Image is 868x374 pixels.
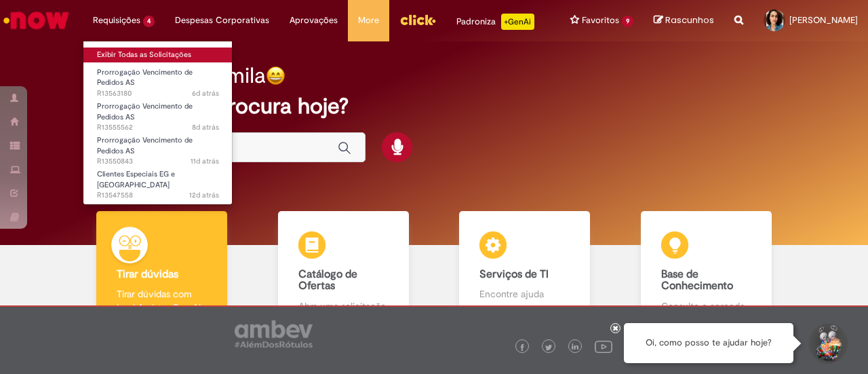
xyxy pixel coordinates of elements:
p: Tirar dúvidas com Lupi Assist e Gen Ai [117,287,207,314]
a: Base de Conhecimento Consulte e aprenda [616,211,797,329]
img: logo_footer_linkedin.png [572,343,578,352]
span: 4 [143,16,155,27]
a: Aberto R13555562 : Prorrogação Vencimento de Pedidos AS [83,99,233,128]
span: More [358,14,379,27]
img: ServiceNow [1,7,71,34]
div: Oi, como posso te ajudar hoje? [624,323,793,363]
p: Encontre ajuda [479,287,570,301]
img: logo_footer_twitter.png [545,344,552,351]
span: R13555562 [97,122,219,133]
img: logo_footer_ambev_rotulo_gray.png [235,320,313,348]
span: Prorrogação Vencimento de Pedidos AS [97,135,193,156]
img: happy-face.png [266,66,285,86]
span: Requisições [93,14,140,27]
a: Aberto R13563180 : Prorrogação Vencimento de Pedidos AS [83,65,233,94]
span: R13563180 [97,88,219,99]
ul: Requisições [83,41,233,205]
span: 12d atrás [189,190,219,200]
a: Aberto R13550843 : Prorrogação Vencimento de Pedidos AS [83,133,233,162]
h2: O que você procura hoje? [93,94,774,118]
p: Consulte e aprenda [661,299,751,313]
a: Serviços de TI Encontre ajuda [434,211,616,329]
span: Clientes Especiais EG e [GEOGRAPHIC_DATA] [97,169,175,190]
a: Tirar dúvidas Tirar dúvidas com Lupi Assist e Gen Ai [71,211,253,329]
time: 19/09/2025 14:03:42 [191,156,219,166]
span: [PERSON_NAME] [789,14,858,26]
img: logo_footer_facebook.png [519,344,526,351]
a: Catálogo de Ofertas Abra uma solicitação [253,211,435,329]
img: click_logo_yellow_360x200.png [399,10,436,30]
p: +GenAi [501,14,534,30]
img: logo_footer_youtube.png [595,337,612,355]
span: Prorrogação Vencimento de Pedidos AS [97,101,193,122]
b: Serviços de TI [479,267,549,281]
span: Aprovações [290,14,338,27]
span: Favoritos [582,14,619,27]
span: 8d atrás [192,122,219,132]
time: 24/09/2025 14:10:07 [192,88,219,98]
button: Iniciar Conversa de Suporte [807,323,848,364]
b: Catálogo de Ofertas [298,267,357,293]
span: Rascunhos [665,14,714,26]
p: Abra uma solicitação [298,299,389,313]
span: R13547558 [97,190,219,201]
span: 6d atrás [192,88,219,98]
div: Padroniza [456,14,534,30]
a: Aberto R13547558 : Clientes Especiais EG e AS [83,167,233,196]
span: 11d atrás [191,156,219,166]
span: R13550843 [97,156,219,167]
b: Tirar dúvidas [117,267,178,281]
a: Exibir Todas as Solicitações [83,48,233,62]
span: 9 [622,16,633,27]
span: Despesas Corporativas [175,14,269,27]
time: 18/09/2025 14:47:59 [189,190,219,200]
time: 22/09/2025 14:33:24 [192,122,219,132]
a: Rascunhos [654,14,714,27]
b: Base de Conhecimento [661,267,733,293]
span: Prorrogação Vencimento de Pedidos AS [97,67,193,88]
